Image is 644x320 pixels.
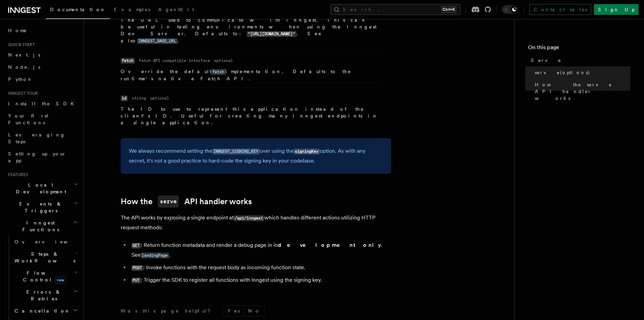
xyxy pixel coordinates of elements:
code: serve [158,195,179,208]
span: Inngest Functions [5,219,73,233]
span: Examples [114,7,150,12]
span: Features [5,172,28,177]
a: Node.js [5,61,79,73]
code: INNGEST_SIGNING_KEY [212,149,260,154]
button: Search...Ctrl+K [331,4,460,15]
span: Steps & Workflows [12,251,75,264]
a: landingPage [141,252,169,258]
a: INNGEST_SIGNING_KEY [212,148,260,154]
p: Override the default implementation. Defaults to the runtime's native Fetch API. [121,68,380,82]
button: Local Development [5,179,79,198]
span: Inngest tour [5,91,38,96]
button: Cancellation [12,305,79,317]
span: AgentKit [158,7,194,12]
li: : Return function metadata and render a debug page in in . See . [129,240,391,260]
a: Install the SDK [5,98,79,110]
a: Documentation [46,2,110,19]
code: INNGEST_BASE_URL [137,38,177,44]
button: Errors & Retries [12,286,79,305]
a: How theserveAPI handler works [121,195,252,208]
dd: Fetch API compatible interface [139,58,210,63]
button: No [244,306,264,316]
p: The ID to use to represent this application instead of the client's ID. Useful for creating many ... [121,106,380,126]
span: serve(options) [535,69,590,76]
a: How the serve API handler works [532,79,630,104]
code: "[URL][DOMAIN_NAME]" [247,31,296,37]
button: Events & Triggers [5,198,79,217]
p: Was this page helpful? [121,307,215,314]
a: Python [5,73,79,85]
code: POST [132,265,143,271]
span: Leveraging Steps [8,132,65,144]
h4: On this page [528,43,630,54]
a: Examples [110,2,154,18]
span: Python [8,77,33,82]
strong: development only [278,242,381,248]
kbd: Ctrl+K [441,6,456,13]
code: landingPage [141,253,169,258]
p: The URL used to communicate with Inngest. This can be useful in testing environments when using t... [121,17,380,44]
span: Events & Triggers [5,200,74,214]
p: We always recommend setting the over using the option. As with any secret, it's not a good practi... [129,146,383,166]
a: Overview [12,236,79,248]
button: Steps & Workflows [12,248,79,267]
p: The API works by exposing a single endpoint at which handles different actions utilizing HTTP req... [121,213,391,232]
button: Yes [223,306,244,316]
dd: optional [214,58,233,63]
a: Leveraging Steps [5,129,79,148]
dd: optional [150,95,169,101]
span: Errors & Retries [12,289,73,302]
span: Local Development [5,182,74,195]
a: INNGEST_BASE_URL [137,38,177,43]
span: Node.js [8,64,40,70]
a: serve(options) [532,66,630,79]
li: : Invoke functions with the request body as incoming function state. [129,263,391,273]
button: Toggle dark mode [502,5,518,14]
span: Flow Control [12,270,74,283]
code: fetch [121,58,135,64]
button: Flow Controlnew [12,267,79,286]
span: Setting up your app [8,151,66,163]
span: Home [8,27,27,34]
a: Sign Up [594,4,639,15]
a: fetch [211,69,225,74]
a: Home [5,24,79,37]
span: Next.js [8,52,40,58]
button: Inngest Functions [5,217,79,236]
span: Quick start [5,42,35,47]
li: : Trigger the SDK to register all functions with Inngest using the signing key. [129,275,391,285]
code: GET [132,243,141,249]
a: Setting up your app [5,148,79,167]
a: Next.js [5,49,79,61]
code: PUT [132,278,141,283]
code: /api/inngest [234,215,264,221]
a: Serve [528,54,630,66]
span: new [55,276,66,284]
a: AgentKit [154,2,198,18]
code: id [121,95,128,101]
span: How the serve API handler works [535,81,630,102]
code: signingKey [294,149,320,154]
span: Cancellation [12,307,70,314]
span: Overview [15,239,84,244]
span: Your first Functions [8,113,48,125]
a: Your first Functions [5,110,79,129]
span: Serve [531,57,562,64]
a: Contact sales [529,4,591,15]
dd: string [132,95,146,101]
span: Documentation [50,7,106,12]
span: Install the SDK [8,101,78,106]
